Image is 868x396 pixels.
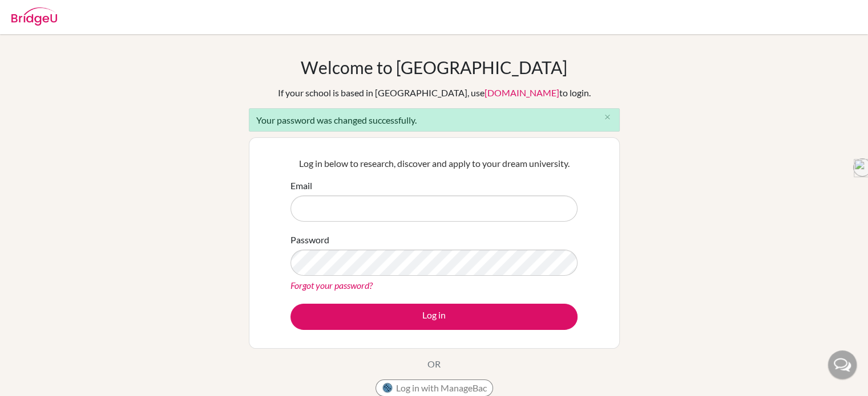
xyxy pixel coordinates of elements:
[290,157,578,170] p: Log in below to research, discover and apply to your dream university.
[278,86,591,100] div: If your school is based in [GEOGRAPHIC_DATA], use to login.
[290,304,578,330] button: Log in
[11,7,57,26] img: Bridge-U
[301,57,567,77] h1: Welcome to [GEOGRAPHIC_DATA]
[26,8,49,18] span: Help
[290,233,329,247] label: Password
[596,109,619,126] button: Close
[485,87,559,98] a: [DOMAIN_NAME]
[290,280,373,291] a: Forgot your password?
[249,108,620,132] div: Your password was changed successfully.
[290,179,312,193] label: Email
[427,357,441,371] p: OR
[603,113,612,121] i: close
